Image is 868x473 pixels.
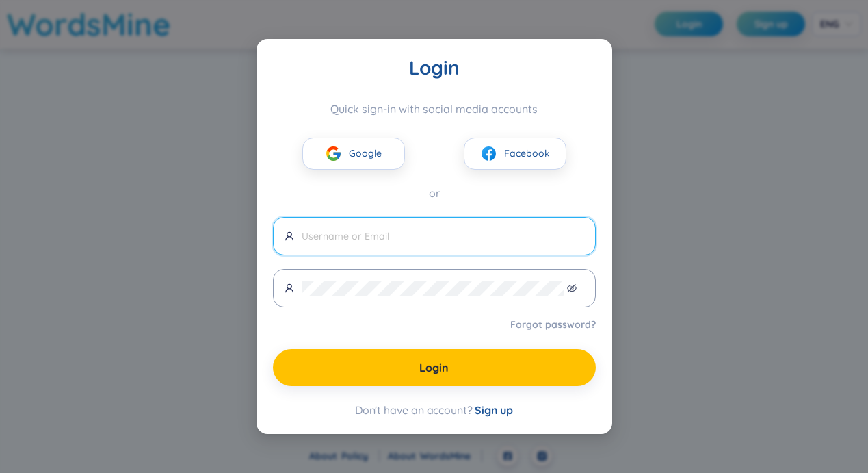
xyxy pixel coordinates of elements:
[504,146,550,161] span: Facebook
[285,283,294,293] span: user
[302,229,584,244] input: Username or Email
[273,185,596,202] div: or
[285,231,294,241] span: user
[349,146,382,161] span: Google
[480,145,497,162] img: facebook
[302,138,405,170] button: googleGoogle
[273,402,596,418] div: Don't have an account?
[273,102,596,116] div: Quick sign-in with social media accounts
[325,145,342,162] img: google
[510,318,596,331] a: Forgot password?
[273,349,596,386] button: Login
[475,403,513,417] span: Sign up
[464,138,566,170] button: facebookFacebook
[567,283,577,293] span: eye-invisible
[273,55,596,80] div: Login
[419,360,449,375] span: Login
